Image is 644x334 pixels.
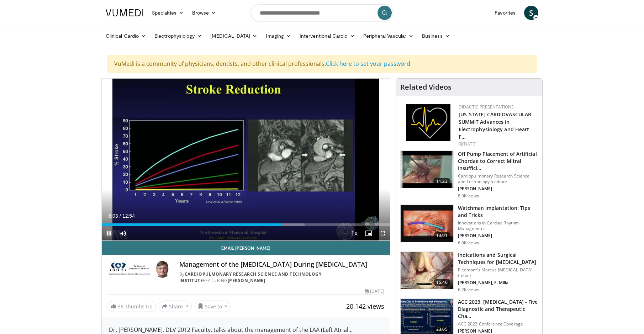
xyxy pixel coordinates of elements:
p: ACC 2023 Conference Coverage [458,321,538,327]
img: 9nZFQMepuQiumqNn4xMDoxOjA4MTsiGN_1.150x105_q85_crop-smart_upscale.jpg [401,151,453,188]
button: Enable picture-in-picture mode [361,226,376,240]
h3: ACC 2023: [MEDICAL_DATA] - Five Diagnostic and Therapeutic Cha… [458,298,538,320]
img: Cardiopulmonary Research Science and Technology Institute [107,261,151,278]
a: Specialties [148,6,188,20]
a: Email [PERSON_NAME] [102,241,390,255]
div: [DATE] [365,288,384,295]
button: Playback Rate [347,226,361,240]
button: Pause [102,226,116,240]
div: VuMedi is a community of physicians, dentists, and other clinical professionals. [107,55,537,73]
a: Business [418,29,454,43]
a: Cardiopulmonary Research Science and Technology Institute [179,271,322,283]
span: 35 [118,303,123,310]
span: 8:03 [108,213,118,219]
a: [MEDICAL_DATA] [206,29,262,43]
a: Click here to set your password [326,60,410,68]
a: Interventional Cardio [295,29,359,43]
button: Fullscreen [376,226,390,240]
p: Piedmont's Marcus [MEDICAL_DATA] Center [458,267,538,279]
p: 8.9K views [458,193,479,199]
h3: Indications and Surgical Techniques for [MEDICAL_DATA] [458,251,538,266]
div: Didactic Presentations [459,104,537,110]
img: VuMedi Logo [106,9,143,16]
a: Imaging [262,29,295,43]
p: [PERSON_NAME] [458,328,538,334]
p: 6.2K views [458,287,479,293]
span: 11:23 [433,178,450,185]
a: S [524,6,538,20]
span: 15:46 [433,279,450,286]
a: 13:01 Watchman Implantation: Tips and Tricks Innovations in Cardiac Rhythm Management [PERSON_NAM... [400,205,538,246]
button: Save to [195,301,231,312]
a: [US_STATE] CARDIOVASCULAR SUMMIT Advances in Electrophysiology and Heart F… [459,111,532,140]
p: Cardiopulmonary Research Science and Technology Institute [458,173,538,185]
a: [PERSON_NAME] [228,277,265,283]
div: By FEATURING [179,271,384,284]
span: 23:05 [433,326,450,333]
p: [PERSON_NAME], F. Milla [458,280,538,286]
input: Search topics, interventions [251,4,393,21]
span: / [120,213,121,219]
button: Mute [116,226,130,240]
h3: Off Pump Placement of Artificial Chordae to Correct Mitral Insuffici… [458,150,538,172]
a: 11:23 Off Pump Placement of Artificial Chordae to Correct Mitral Insuffici… Cardiopulmonary Resea... [400,150,538,199]
div: Progress Bar [102,223,390,226]
img: cf7a2681-1734-40a1-b5c9-62eafcacd1c4.150x105_q85_crop-smart_upscale.jpg [401,252,453,289]
p: [PERSON_NAME] [458,186,538,192]
h4: Management of the [MEDICAL_DATA] During [MEDICAL_DATA] [179,261,384,269]
img: 1860aa7a-ba06-47e3-81a4-3dc728c2b4cf.png.150x105_q85_autocrop_double_scale_upscale_version-0.2.png [406,104,450,141]
a: Peripheral Vascular [359,29,418,43]
img: d3d09088-4137-4c73-ae10-d8ef0dc40dbd.150x105_q85_crop-smart_upscale.jpg [401,205,453,242]
p: 6.0K views [458,240,479,246]
div: [DATE] [459,141,537,147]
span: 13:01 [433,232,450,239]
img: Avatar [154,261,171,278]
a: 35 Thumbs Up [107,301,156,312]
span: 12:54 [122,213,135,219]
a: Clinical Cardio [101,29,150,43]
h3: Watchman Implantation: Tips and Tricks [458,205,538,219]
p: [PERSON_NAME] [458,233,538,239]
p: Innovations in Cardiac Rhythm Management [458,220,538,232]
h4: Related Videos [400,83,452,91]
a: 15:46 Indications and Surgical Techniques for [MEDICAL_DATA] Piedmont's Marcus [MEDICAL_DATA] Cen... [400,251,538,293]
a: Electrophysiology [150,29,206,43]
span: 20,142 views [346,302,384,311]
video-js: Video Player [102,79,390,241]
button: Share [159,301,192,312]
a: Browse [188,6,221,20]
a: Favorites [490,6,520,20]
